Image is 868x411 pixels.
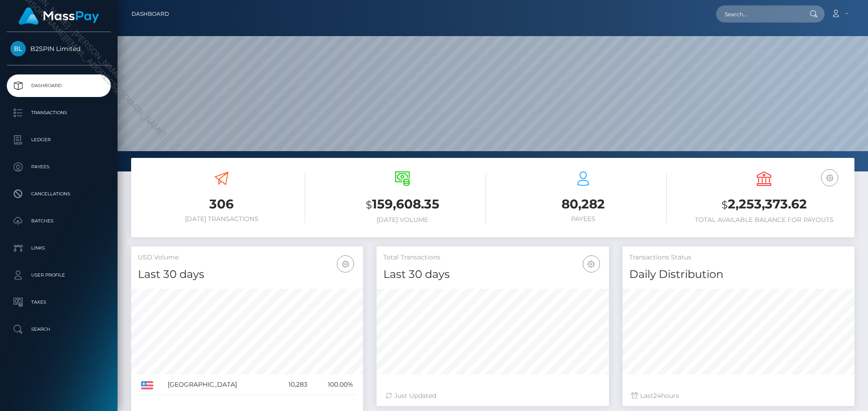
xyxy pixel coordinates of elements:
[7,291,111,314] a: Taxes
[138,253,356,262] h5: USD Volume
[10,133,107,147] p: Ledger
[7,156,111,178] a: Payees
[274,374,311,395] td: 10,283
[10,268,107,282] p: User Profile
[132,5,169,23] a: Dashboard
[7,45,111,53] span: B2SPIN Limited
[7,264,111,286] a: User Profile
[7,74,111,97] a: Dashboard
[7,129,111,151] a: Ledger
[7,210,111,232] a: Batches
[500,215,667,223] h6: Payees
[10,79,107,92] p: Dashboard
[138,195,305,213] h3: 306
[10,323,107,336] p: Search
[629,253,848,262] h5: Transactions Status
[7,183,111,205] a: Cancellations
[383,253,602,262] h5: Total Transactions
[366,199,372,211] small: $
[141,381,153,389] img: US.png
[10,296,107,309] p: Taxes
[383,267,602,282] h4: Last 30 days
[500,195,667,213] h3: 80,282
[10,241,107,255] p: Links
[680,216,848,224] h6: Total Available Balance for Payouts
[311,374,356,395] td: 100.00%
[7,102,111,124] a: Transactions
[10,106,107,120] p: Transactions
[138,267,356,282] h4: Last 30 days
[10,187,107,201] p: Cancellations
[319,195,486,214] h3: 159,608.35
[629,267,848,282] h4: Daily Distribution
[165,374,274,395] td: [GEOGRAPHIC_DATA]
[386,391,599,401] div: Just Updated
[7,237,111,259] a: Links
[319,216,486,224] h6: [DATE] Volume
[138,215,305,223] h6: [DATE] Transactions
[632,391,845,401] div: Last hours
[716,5,801,23] input: Search...
[19,7,99,25] img: MassPay Logo
[7,318,111,341] a: Search
[653,392,661,400] span: 24
[10,41,26,56] img: B2SPIN Limited
[680,195,848,214] h3: 2,253,373.62
[10,160,107,174] p: Payees
[10,214,107,228] p: Batches
[722,199,728,211] small: $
